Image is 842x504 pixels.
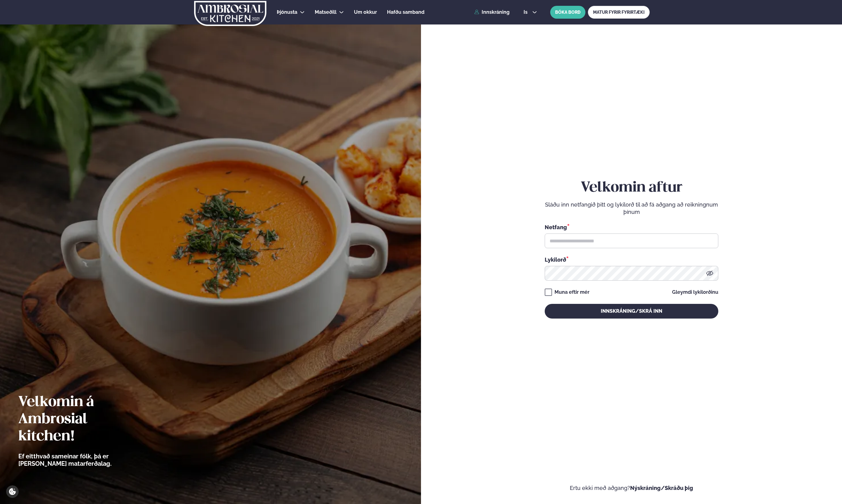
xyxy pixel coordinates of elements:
span: Þjónusta [277,9,297,15]
div: Netfang [545,223,718,231]
h2: Velkomin á Ambrosial kitchen! [18,394,145,445]
a: Um okkur [354,9,377,16]
a: Nýskráning/Skráðu þig [630,485,693,491]
a: MATUR FYRIR FYRIRTÆKI [588,6,650,19]
img: logo [194,1,267,26]
p: Ertu ekki með aðgang? [439,484,824,492]
a: Matseðill [315,9,336,16]
button: BÓKA BORÐ [550,6,585,19]
a: Þjónusta [277,9,297,16]
span: Um okkur [354,9,377,15]
p: Ef eitthvað sameinar fólk, þá er [PERSON_NAME] matarferðalag. [18,453,145,467]
a: Cookie settings [6,485,19,498]
a: Gleymdi lykilorðinu [672,290,718,295]
p: Sláðu inn netfangið þitt og lykilorð til að fá aðgang að reikningnum þínum [545,201,718,216]
button: Innskráning/Skrá inn [545,304,718,319]
div: Lykilorð [545,256,718,263]
span: is [524,10,529,15]
button: is [519,10,542,15]
span: Matseðill [315,9,336,15]
a: Innskráning [474,9,509,15]
span: Hafðu samband [387,9,424,15]
a: Hafðu samband [387,9,424,16]
h2: Velkomin aftur [545,179,718,196]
